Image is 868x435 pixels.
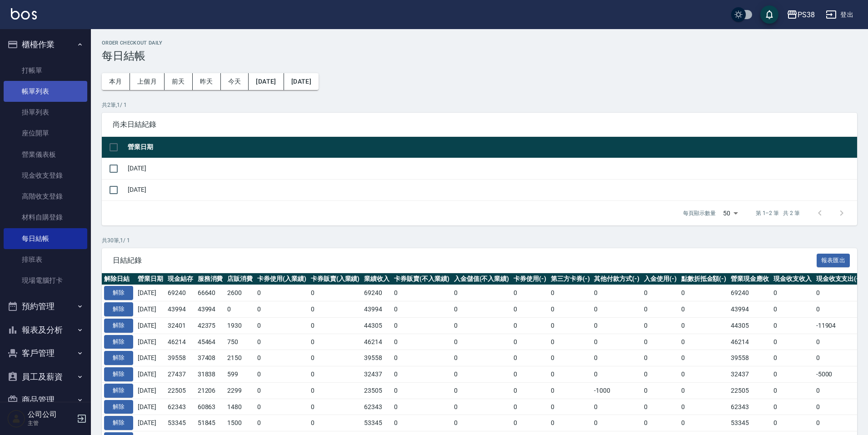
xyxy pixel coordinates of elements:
p: 共 2 筆, 1 / 1 [102,101,857,109]
button: 昨天 [193,73,221,90]
td: 43994 [165,301,195,318]
td: 0 [814,415,864,431]
td: 37408 [195,350,225,366]
td: 0 [392,382,452,399]
td: 0 [255,382,309,399]
td: 0 [511,301,549,318]
td: 0 [814,334,864,350]
span: 尚未日結紀錄 [113,120,846,129]
td: 23505 [362,382,392,399]
button: 解除 [104,416,133,430]
td: 2299 [225,382,255,399]
td: 0 [392,317,452,334]
button: 解除 [104,384,133,398]
td: 0 [549,301,592,318]
td: 0 [309,382,362,399]
button: 報表匯出 [817,254,850,268]
td: 0 [309,317,362,334]
td: 0 [814,350,864,366]
td: 0 [679,350,729,366]
td: 0 [255,301,309,318]
button: 預約管理 [4,295,87,318]
td: 0 [592,399,642,415]
td: 0 [642,301,679,318]
a: 現場電腦打卡 [4,270,87,291]
button: 報表及分析 [4,318,87,342]
td: 0 [549,317,592,334]
td: -1000 [592,382,642,399]
button: 前天 [165,73,193,90]
td: 46214 [728,334,771,350]
button: 今天 [221,73,249,90]
td: 0 [452,317,512,334]
img: Person [7,410,25,428]
td: 0 [549,415,592,431]
th: 店販消費 [225,273,255,285]
td: 62343 [362,399,392,415]
td: 51845 [195,415,225,431]
td: 0 [642,285,679,301]
td: 43994 [728,301,771,318]
td: 32437 [362,366,392,383]
td: 0 [392,399,452,415]
td: 0 [452,301,512,318]
td: 0 [679,382,729,399]
td: -11904 [814,317,864,334]
td: 0 [592,301,642,318]
img: Logo [11,8,37,20]
td: 1500 [225,415,255,431]
th: 現金收支收入 [771,273,814,285]
p: 第 1–2 筆 共 2 筆 [756,209,800,217]
td: 1930 [225,317,255,334]
p: 每頁顯示數量 [683,209,716,217]
h2: Order checkout daily [102,40,857,46]
td: 0 [642,350,679,366]
button: 解除 [104,319,133,333]
p: 主管 [28,419,74,427]
div: 50 [719,201,741,225]
a: 報表匯出 [817,255,850,264]
td: [DATE] [135,317,165,334]
td: 0 [452,350,512,366]
td: 0 [771,382,814,399]
td: [DATE] [135,350,165,366]
td: [DATE] [135,382,165,399]
td: 0 [771,317,814,334]
td: 0 [642,334,679,350]
td: 0 [452,382,512,399]
td: 43994 [362,301,392,318]
th: 營業日期 [135,273,165,285]
td: 0 [392,285,452,301]
a: 座位開單 [4,123,87,144]
div: PS38 [798,9,815,20]
td: 0 [452,334,512,350]
td: 0 [511,399,549,415]
td: 62343 [728,399,771,415]
a: 帳單列表 [4,81,87,102]
td: 0 [642,382,679,399]
td: 44305 [728,317,771,334]
td: 0 [679,334,729,350]
td: 0 [549,350,592,366]
td: 0 [771,415,814,431]
td: 0 [549,366,592,383]
td: 0 [225,301,255,318]
th: 卡券販賣(不入業績) [392,273,452,285]
th: 解除日結 [102,273,135,285]
td: 0 [679,317,729,334]
td: 53345 [362,415,392,431]
a: 高階收支登錄 [4,186,87,207]
td: 599 [225,366,255,383]
th: 現金結存 [165,273,195,285]
td: [DATE] [135,285,165,301]
td: 0 [392,334,452,350]
td: 31838 [195,366,225,383]
td: 22505 [728,382,771,399]
td: 0 [511,366,549,383]
td: 0 [511,350,549,366]
td: 0 [255,334,309,350]
h3: 每日結帳 [102,50,857,62]
td: 27437 [165,366,195,383]
td: 0 [549,285,592,301]
td: 0 [592,334,642,350]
